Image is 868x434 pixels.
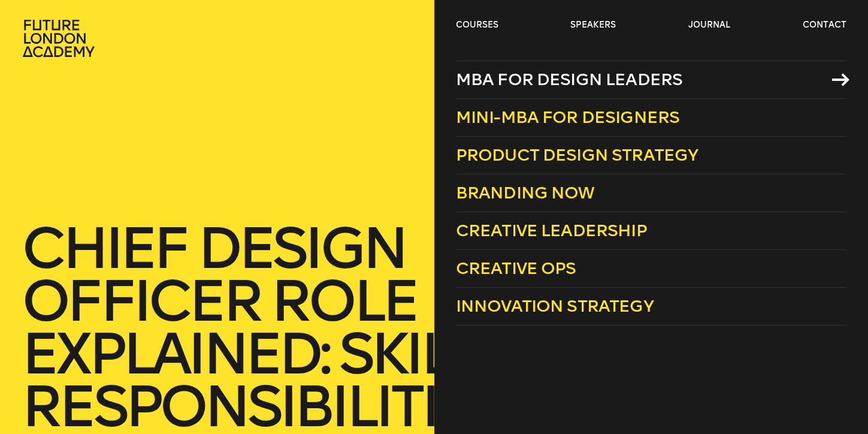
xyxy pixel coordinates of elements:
[456,183,595,203] span: Branding Now
[456,137,846,174] a: Product Design Strategy
[456,99,846,137] a: Mini-MBA for Designers
[456,145,698,165] span: Product Design Strategy
[456,107,680,127] span: Mini-MBA for Designers
[456,61,846,99] a: MBA for Design Leaders
[456,19,498,31] a: courses
[456,288,846,325] a: Innovation Strategy
[456,212,846,250] a: Creative Leadership
[688,19,730,31] a: journal
[570,19,616,31] a: speakers
[803,19,846,31] a: contact
[456,221,647,240] span: Creative Leadership
[456,258,576,278] span: Creative Ops
[456,70,683,89] span: MBA for Design Leaders
[456,174,846,212] a: Branding Now
[456,250,846,288] a: Creative Ops
[456,296,654,316] span: Innovation Strategy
